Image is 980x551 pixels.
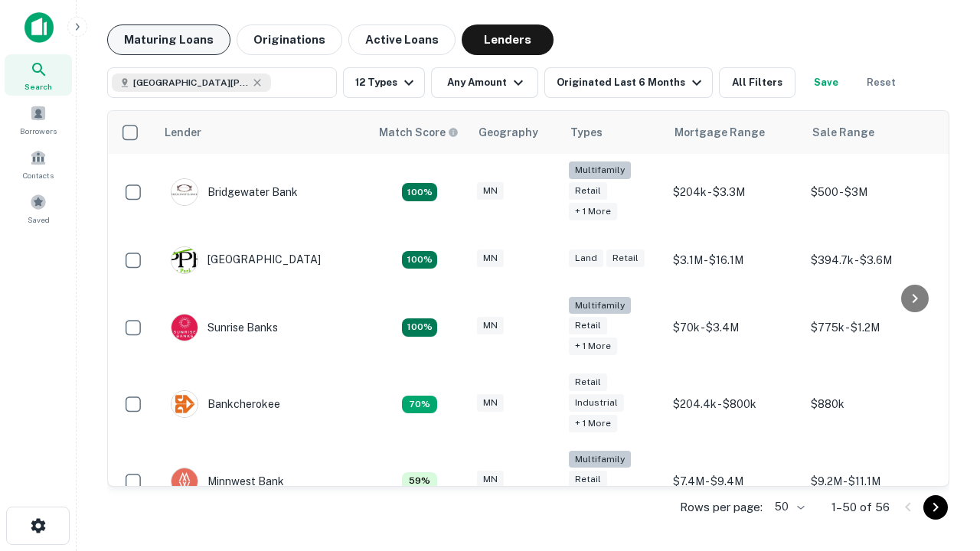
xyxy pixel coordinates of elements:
div: + 1 more [569,203,617,220]
td: $204k - $3.3M [665,154,803,231]
span: [GEOGRAPHIC_DATA][PERSON_NAME], [GEOGRAPHIC_DATA], [GEOGRAPHIC_DATA] [133,76,248,90]
a: Contacts [5,143,72,184]
div: Multifamily [569,297,631,315]
th: Lender [155,111,370,154]
div: Bridgewater Bank [171,178,298,206]
div: Types [570,123,603,142]
td: $3.1M - $16.1M [665,231,803,289]
div: + 1 more [569,337,617,355]
p: Rows per page: [680,498,763,517]
div: Lender [165,123,201,142]
img: capitalize-icon.png [24,12,54,43]
td: $880k [803,366,941,443]
div: Retail [569,471,607,488]
td: $500 - $3M [803,154,941,231]
button: Go to next page [923,495,948,520]
div: Originated Last 6 Months [557,73,706,92]
a: Borrowers [5,99,72,140]
div: Multifamily [569,161,631,179]
button: 12 Types [343,67,425,98]
div: Retail [606,249,645,267]
div: Matching Properties: 10, hasApolloMatch: undefined [402,251,437,269]
button: Reset [857,67,906,98]
div: MN [477,394,504,412]
img: picture [171,315,198,341]
div: Matching Properties: 14, hasApolloMatch: undefined [402,318,437,337]
img: picture [171,179,198,205]
div: Industrial [569,394,624,412]
th: Sale Range [803,111,941,154]
div: Mortgage Range [675,123,765,142]
div: Sale Range [812,123,874,142]
div: [GEOGRAPHIC_DATA] [171,246,321,274]
button: Active Loans [348,24,456,55]
span: Borrowers [20,125,57,137]
img: picture [171,247,198,273]
span: Search [24,80,52,93]
a: Search [5,54,72,96]
button: Originated Last 6 Months [544,67,713,98]
div: Multifamily [569,451,631,468]
div: Matching Properties: 18, hasApolloMatch: undefined [402,183,437,201]
img: picture [171,468,198,494]
th: Mortgage Range [665,111,803,154]
span: Saved [28,214,50,226]
th: Capitalize uses an advanced AI algorithm to match your search with the best lender. The match sco... [370,111,469,154]
h6: Match Score [379,124,456,141]
div: MN [477,471,504,488]
iframe: Chat Widget [903,429,980,502]
div: MN [477,182,504,200]
td: $7.4M - $9.4M [665,443,803,520]
td: $204.4k - $800k [665,366,803,443]
img: picture [171,391,198,417]
div: Retail [569,317,607,334]
td: $394.7k - $3.6M [803,231,941,289]
button: Originations [237,24,342,55]
div: Minnwest Bank [171,468,284,495]
td: $9.2M - $11.1M [803,443,941,520]
td: $775k - $1.2M [803,289,941,367]
td: $70k - $3.4M [665,289,803,367]
div: MN [477,249,504,267]
div: Land [569,249,603,267]
button: Lenders [462,24,554,55]
a: Saved [5,187,72,229]
button: Any Amount [431,67,538,98]
th: Types [561,111,665,154]
div: Matching Properties: 6, hasApolloMatch: undefined [402,472,437,491]
div: Retail [569,373,607,391]
div: Capitalize uses an advanced AI algorithm to match your search with the best lender. The match sco... [379,124,459,141]
div: MN [477,317,504,334]
div: Matching Properties: 7, hasApolloMatch: undefined [402,396,437,414]
th: Geography [469,111,561,154]
div: Sunrise Banks [171,314,278,341]
button: Save your search to get updates of matches that match your search criteria. [802,67,851,98]
div: Geography [479,123,538,142]
div: Bankcherokee [171,390,280,418]
div: Retail [569,182,607,200]
span: Contacts [23,169,54,181]
button: All Filters [719,67,795,98]
div: 50 [769,496,807,518]
p: 1–50 of 56 [831,498,890,517]
button: Maturing Loans [107,24,230,55]
div: + 1 more [569,415,617,432]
